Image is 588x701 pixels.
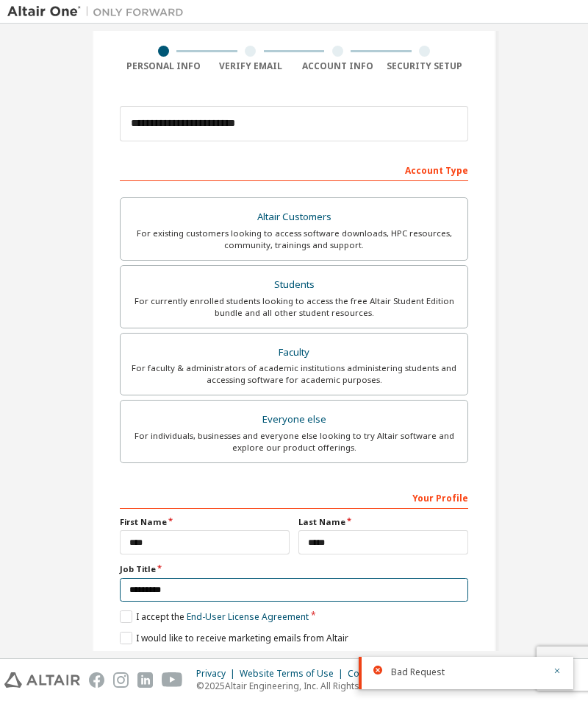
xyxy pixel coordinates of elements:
[129,228,459,251] div: For existing customers looking to access software downloads, HPC resources, community, trainings ...
[113,672,129,688] img: instagram.svg
[196,668,240,680] div: Privacy
[196,680,423,692] p: © 2025 Altair Engineering, Inc. All Rights Reserved.
[137,672,153,688] img: linkedin.svg
[240,668,348,680] div: Website Terms of Use
[348,668,423,680] div: Cookie Consent
[162,672,183,688] img: youtube.svg
[391,666,445,678] span: Bad Request
[129,362,459,386] div: For faculty & administrators of academic institutions administering students and accessing softwa...
[89,672,104,688] img: facebook.svg
[7,4,191,19] img: Altair One
[129,430,459,454] div: For individuals, businesses and everyone else looking to try Altair software and explore our prod...
[129,207,459,228] div: Altair Customers
[120,158,468,181] div: Account Type
[129,275,459,295] div: Students
[120,60,207,72] div: Personal Info
[129,342,459,363] div: Faculty
[120,485,468,509] div: Your Profile
[381,60,469,72] div: Security Setup
[129,295,459,319] div: For currently enrolled students looking to access the free Altair Student Edition bundle and all ...
[129,409,459,430] div: Everyone else
[120,563,468,575] label: Job Title
[120,632,348,644] label: I would like to receive marketing emails from Altair
[120,516,290,528] label: First Name
[294,60,381,72] div: Account Info
[120,610,309,623] label: I accept the
[298,516,468,528] label: Last Name
[187,610,309,623] a: End-User License Agreement
[4,672,80,688] img: altair_logo.svg
[207,60,295,72] div: Verify Email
